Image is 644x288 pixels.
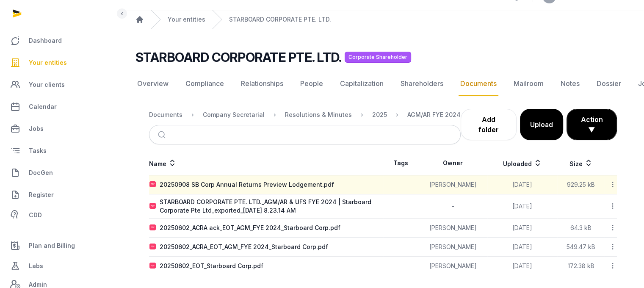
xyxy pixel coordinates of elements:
div: 20250908 SB Corp Annual Returns Preview Lodgement.pdf [160,180,334,189]
td: 929.25 kB [557,175,605,194]
span: Calendar [29,102,57,112]
div: Documents [149,111,182,119]
span: [DATE] [512,243,532,250]
td: [PERSON_NAME] [419,257,487,276]
td: [PERSON_NAME] [419,238,487,257]
span: [DATE] [512,262,532,269]
th: Uploaded [487,151,557,175]
nav: Tabs [135,72,630,96]
a: Capitalization [338,72,385,96]
a: Calendar [7,97,115,117]
a: Dossier [595,72,623,96]
nav: Breadcrumb [149,105,461,125]
a: People [299,72,325,96]
a: Tasks [7,141,115,161]
button: Action ▼ [567,109,616,140]
a: Compliance [184,72,226,96]
td: 549.47 kB [557,238,605,257]
img: pdf.svg [149,181,156,188]
a: Shareholders [399,72,445,96]
a: STARBOARD CORPORATE PTE. LTD. [229,15,331,24]
div: 20250602_ACRA ack_EOT_AGM_FYE 2024_Starboard Corp.pdf [160,224,340,232]
div: 2025 [372,111,387,119]
td: [PERSON_NAME] [419,175,487,194]
td: [PERSON_NAME] [419,219,487,238]
span: [DATE] [512,181,532,188]
span: Your clients [29,80,65,90]
button: Submit [153,125,173,144]
span: Dashboard [29,36,62,46]
div: Company Secretarial [203,111,265,119]
td: 64.3 kB [557,219,605,238]
th: Tags [383,151,419,175]
span: DocGen [29,168,53,178]
th: Name [149,151,383,175]
a: Jobs [7,119,115,139]
a: Notes [559,72,581,96]
span: Tasks [29,146,47,156]
img: pdf.svg [149,263,156,269]
th: Size [557,151,605,175]
button: Upload [520,109,563,140]
a: Plan and Billing [7,235,115,256]
a: Documents [459,72,498,96]
img: pdf.svg [149,224,156,231]
a: Your entities [7,53,115,73]
div: AGM/AR FYE 2024 [407,111,461,119]
span: Your entities [29,58,67,68]
span: [DATE] [512,224,532,231]
h2: STARBOARD CORPORATE PTE. LTD. [135,50,341,65]
span: CDD [29,210,42,220]
a: DocGen [7,163,115,183]
a: Mailroom [512,72,545,96]
span: Register [29,190,54,200]
div: 20250602_EOT_Starboard Corp.pdf [160,262,263,270]
span: Corporate Shareholder [345,52,411,63]
div: STARBOARD CORPORATE PTE. LTD._AGM/AR & UFS FYE 2024 | Starboard Corporate Pte Ltd_exported_[DATE]... [160,198,383,215]
a: Register [7,185,115,205]
div: 20250602_ACRA_EOT_AGM_FYE 2024_Starboard Corp.pdf [160,243,328,251]
td: - [419,194,487,219]
a: Dashboard [7,30,115,51]
img: pdf.svg [149,203,156,210]
a: Overview [135,72,170,96]
span: Plan and Billing [29,241,75,251]
th: Owner [419,151,487,175]
a: Relationships [239,72,285,96]
img: pdf.svg [149,244,156,250]
nav: Breadcrumb [122,10,644,29]
a: Your clients [7,75,115,95]
td: 172.38 kB [557,257,605,276]
a: Labs [7,256,115,276]
a: CDD [7,207,115,224]
span: Jobs [29,124,44,134]
div: Resolutions & Minutes [285,111,352,119]
a: Add folder [461,109,517,140]
span: Labs [29,261,43,271]
a: Your entities [168,15,205,24]
span: [DATE] [512,202,532,210]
